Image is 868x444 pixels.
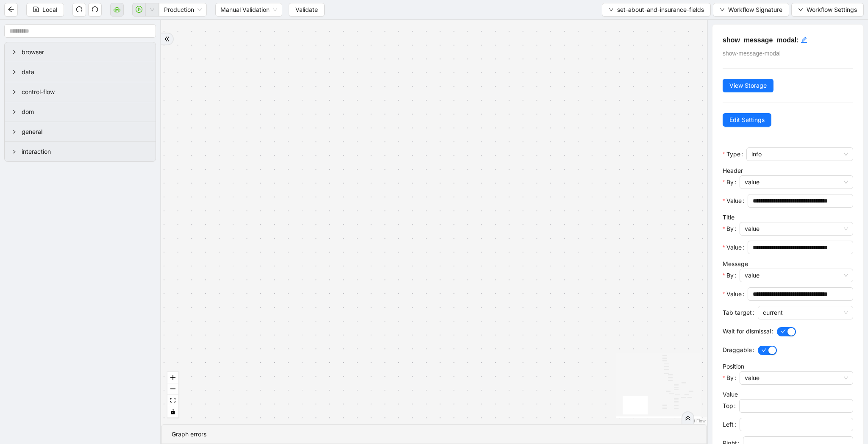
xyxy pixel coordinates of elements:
[723,35,853,45] h5: show_message_modal:
[22,47,149,57] span: browser
[723,391,738,398] label: Value
[713,3,789,17] button: downWorkflow Signature
[11,149,17,154] span: right
[11,50,17,55] span: right
[723,260,748,267] label: Message
[751,148,848,161] span: info
[609,7,614,12] span: down
[726,196,742,205] span: Value
[110,3,124,17] button: cloud-server
[685,415,691,421] span: double-right
[763,306,848,319] span: current
[22,127,149,136] span: general
[167,395,178,406] button: fit view
[145,3,159,17] button: down
[22,87,149,97] span: control-flow
[5,102,156,122] div: dom
[289,3,325,17] button: Validate
[723,167,743,174] label: Header
[11,109,17,114] span: right
[22,67,149,77] span: data
[295,5,318,14] span: Validate
[164,36,170,42] span: double-right
[76,6,83,13] span: undo
[726,271,734,280] span: By
[167,372,178,383] button: zoom in
[745,269,848,282] span: value
[723,308,752,317] span: Tab target
[114,6,120,13] span: cloud-server
[729,115,765,125] span: Edit Settings
[167,383,178,395] button: zoom out
[167,406,178,418] button: toggle interactivity
[164,3,202,16] span: Production
[745,222,848,235] span: value
[22,147,149,156] span: interaction
[723,363,744,370] label: Position
[723,79,773,92] button: View Storage
[726,373,734,383] span: By
[22,107,149,117] span: dom
[807,5,857,14] span: Workflow Settings
[220,3,277,16] span: Manual Validation
[798,7,803,12] span: down
[617,5,704,14] span: set-about-and-insurance-fields
[801,36,807,43] span: edit
[720,7,725,12] span: down
[723,420,734,429] span: Left
[33,6,39,12] span: save
[88,3,102,17] button: redo
[42,5,57,14] span: Local
[726,289,742,299] span: Value
[729,81,767,90] span: View Storage
[723,113,771,127] button: Edit Settings
[5,62,156,82] div: data
[11,129,17,134] span: right
[5,122,156,142] div: general
[11,69,17,75] span: right
[726,150,740,159] span: Type
[8,6,14,13] span: arrow-left
[11,89,17,94] span: right
[726,224,734,233] span: By
[150,7,155,12] span: down
[132,3,146,17] button: play-circle
[136,6,142,13] span: play-circle
[602,3,711,17] button: downset-about-and-insurance-fields
[5,142,156,161] div: interaction
[723,327,771,336] span: Wait for dismissal
[5,82,156,102] div: control-flow
[172,430,696,439] div: Graph errors
[801,35,807,45] div: click to edit id
[723,401,733,411] span: Top
[26,3,64,17] button: saveLocal
[723,50,781,57] span: show-message-modal
[4,3,18,17] button: arrow-left
[684,418,706,423] a: React Flow attribution
[92,6,98,13] span: redo
[72,3,86,17] button: undo
[728,5,782,14] span: Workflow Signature
[5,42,156,62] div: browser
[723,214,734,221] label: Title
[726,178,734,187] span: By
[745,176,848,189] span: value
[745,372,848,384] span: value
[726,243,742,252] span: Value
[723,345,752,355] span: Draggable
[791,3,864,17] button: downWorkflow Settings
